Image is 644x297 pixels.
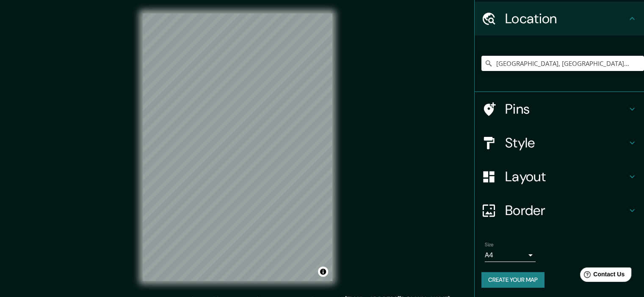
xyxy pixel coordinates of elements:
[318,267,328,277] button: Toggle attribution
[505,10,627,27] h4: Location
[475,193,644,227] div: Border
[475,126,644,160] div: Style
[505,134,627,151] h4: Style
[475,160,644,193] div: Layout
[505,101,627,117] h4: Pins
[475,92,644,126] div: Pins
[505,168,627,185] h4: Layout
[485,241,494,248] label: Size
[475,2,644,35] div: Location
[485,248,536,262] div: A4
[143,14,332,281] canvas: Map
[569,264,635,288] iframe: Help widget launcher
[505,202,627,219] h4: Border
[481,56,644,71] input: Pick your city or area
[481,272,544,288] button: Create your map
